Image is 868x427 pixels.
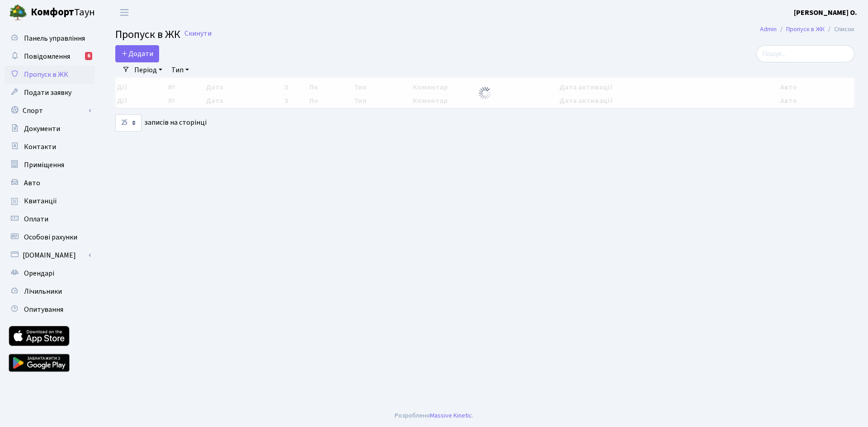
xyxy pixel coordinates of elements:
[85,52,92,60] div: 6
[5,228,95,246] a: Особові рахунки
[24,124,60,134] span: Документи
[395,411,473,421] div: Розроблено .
[24,214,48,224] span: Оплати
[24,196,57,206] span: Квитанції
[168,62,193,78] a: Тип
[5,210,95,228] a: Оплати
[115,114,142,131] select: записів на сторінці
[24,160,64,170] span: Приміщення
[5,102,95,120] a: Спорт
[786,24,825,34] a: Пропуск в ЖК
[131,62,166,78] a: Період
[115,45,159,62] a: Додати
[5,300,95,319] a: Опитування
[756,45,854,62] input: Пошук...
[5,264,95,282] a: Орендарі
[5,47,95,66] a: Повідомлення6
[478,86,492,100] img: Обробка...
[794,8,857,18] b: [PERSON_NAME] О.
[9,4,27,22] img: logo.png
[24,142,56,152] span: Контакти
[5,282,95,300] a: Лічильники
[5,29,95,47] a: Панель управління
[24,33,85,43] span: Панель управління
[5,84,95,102] a: Подати заявку
[24,52,70,61] span: Повідомлення
[31,5,95,20] span: Таун
[24,286,62,296] span: Лічильники
[825,24,854,34] li: Список
[746,20,868,39] nav: breadcrumb
[31,5,74,19] b: Комфорт
[5,66,95,84] a: Пропуск в ЖК
[760,24,777,34] a: Admin
[24,268,54,278] span: Орендарі
[5,192,95,210] a: Квитанції
[113,5,136,20] button: Переключити навігацію
[24,88,71,98] span: Подати заявку
[5,246,95,264] a: [DOMAIN_NAME]
[24,232,77,242] span: Особові рахунки
[430,411,472,420] a: Massive Kinetic
[115,27,180,42] span: Пропуск в ЖК
[5,156,95,174] a: Приміщення
[5,174,95,192] a: Авто
[24,305,63,314] span: Опитування
[115,114,207,131] label: записів на сторінці
[121,49,153,59] span: Додати
[5,138,95,156] a: Контакти
[794,7,857,18] a: [PERSON_NAME] О.
[184,29,212,38] a: Скинути
[24,70,68,80] span: Пропуск в ЖК
[24,178,40,188] span: Авто
[5,120,95,138] a: Документи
